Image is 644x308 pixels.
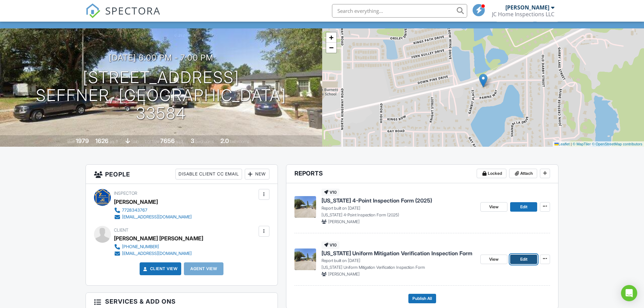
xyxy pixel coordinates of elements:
a: © OpenStreetMap contributors [592,142,642,146]
a: Zoom out [326,43,336,53]
span: SPECTORA [105,3,161,18]
span: sq.ft. [176,139,184,144]
a: Leaflet [554,142,570,146]
div: [EMAIL_ADDRESS][DOMAIN_NAME] [122,251,192,256]
div: New [245,169,269,180]
span: sq. ft. [110,139,119,144]
a: © MapTiler [573,142,591,146]
div: 7728343767 [122,208,147,213]
span: bedrooms [195,139,214,144]
img: The Best Home Inspection Software - Spectora [86,3,100,18]
div: Client View [496,13,534,22]
div: JC Home Inspections LLC [492,11,554,18]
span: Client [114,228,128,233]
div: 7656 [160,137,175,144]
div: [PERSON_NAME] [114,197,158,207]
div: Disable Client CC Email [175,169,242,180]
a: SPECTORA [86,9,161,23]
h3: People [86,165,278,184]
h3: [DATE] 6:00 pm - 7:00 pm [109,53,213,62]
div: 3 [191,137,194,144]
img: Marker [479,74,487,88]
span: − [329,43,333,52]
input: Search everything... [332,4,467,18]
div: 2.0 [220,137,229,144]
span: + [329,33,333,42]
div: [EMAIL_ADDRESS][DOMAIN_NAME] [122,214,192,220]
span: slab [131,139,139,144]
a: 7728343767 [114,207,192,214]
div: [PHONE_NUMBER] [122,244,159,250]
div: 1979 [76,137,89,144]
div: More [536,13,558,22]
div: [PERSON_NAME] [PERSON_NAME] [114,233,203,243]
span: bathrooms [230,139,249,144]
a: [PHONE_NUMBER] [114,243,198,250]
span: Built [67,139,75,144]
a: [EMAIL_ADDRESS][DOMAIN_NAME] [114,250,198,257]
span: | [571,142,572,146]
a: Client View [142,265,178,272]
span: Inspector [114,191,137,196]
div: Open Intercom Messenger [621,285,637,301]
span: Lot Size [145,139,159,144]
div: 1626 [95,137,109,144]
h1: [STREET_ADDRESS] Seffner, [GEOGRAPHIC_DATA] 33584 [11,69,311,122]
a: [EMAIL_ADDRESS][DOMAIN_NAME] [114,214,192,220]
a: Zoom in [326,32,336,43]
div: [PERSON_NAME] [505,4,549,11]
